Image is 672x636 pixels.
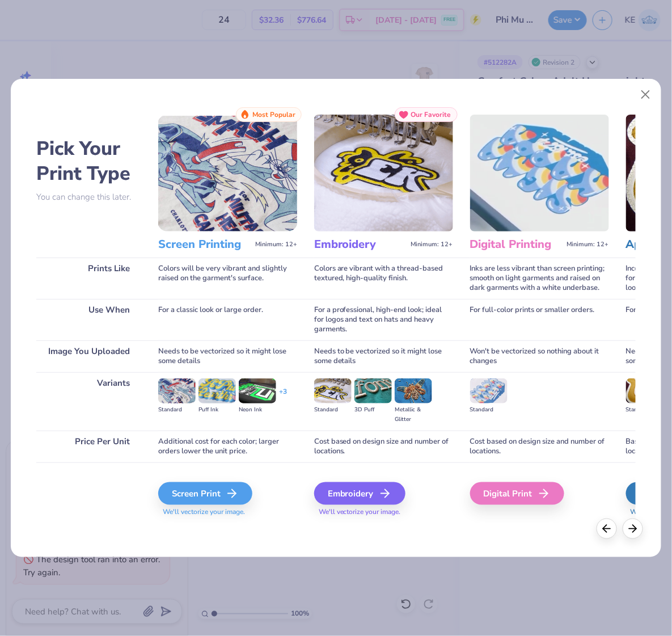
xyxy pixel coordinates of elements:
div: For a classic look or large order. [158,299,297,340]
span: Minimum: 12+ [255,241,297,248]
div: Digital Print [470,482,564,505]
img: Standard [158,378,196,403]
div: Colors will be very vibrant and slightly raised on the garment's surface. [158,258,297,299]
img: Standard [470,378,508,403]
h3: Screen Printing [158,237,251,252]
img: Digital Printing [470,115,609,231]
div: Additional cost for each color; larger orders lower the unit price. [158,431,297,462]
div: Colors are vibrant with a thread-based textured, high-quality finish. [314,258,453,299]
div: Standard [470,405,508,415]
div: Prints Like [36,258,141,299]
div: Standard [314,405,352,415]
span: Most Popular [252,111,295,119]
img: Standard [314,378,352,403]
div: Inks are less vibrant than screen printing; smooth on light garments and raised on dark garments ... [470,258,609,299]
img: Embroidery [314,115,453,231]
div: Use When [36,299,141,340]
h2: Pick Your Print Type [36,136,141,186]
div: Won't be vectorized so nothing about it changes [470,340,609,372]
div: Embroidery [314,482,405,505]
p: You can change this later. [36,192,141,202]
img: Puff Ink [198,378,236,403]
div: Image You Uploaded [36,340,141,372]
span: Minimum: 12+ [411,241,453,248]
img: 3D Puff [354,378,392,403]
div: 3D Puff [354,405,392,415]
div: Standard [626,405,663,415]
img: Standard [626,378,663,403]
h3: Embroidery [314,237,407,252]
img: Metallic & Glitter [395,378,432,403]
div: Price Per Unit [36,431,141,462]
div: + 3 [279,387,287,406]
div: Puff Ink [198,405,236,415]
div: Screen Print [158,482,252,505]
button: Close [635,84,657,106]
div: Needs to be vectorized so it might lose some details [314,340,453,372]
div: Standard [158,405,196,415]
div: For full-color prints or smaller orders. [470,299,609,340]
span: We'll vectorize your image. [158,507,297,517]
span: We'll vectorize your image. [314,507,453,517]
h3: Digital Printing [470,237,563,252]
div: Neon Ink [239,405,276,415]
div: Metallic & Glitter [395,405,432,424]
div: Needs to be vectorized so it might lose some details [158,340,297,372]
img: Screen Printing [158,115,297,231]
span: Our Favorite [411,111,451,119]
div: Cost based on design size and number of locations. [470,431,609,462]
img: Neon Ink [239,378,276,403]
div: For a professional, high-end look; ideal for logos and text on hats and heavy garments. [314,299,453,340]
span: Minimum: 12+ [567,241,609,248]
div: Variants [36,372,141,431]
div: Cost based on design size and number of locations. [314,431,453,462]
